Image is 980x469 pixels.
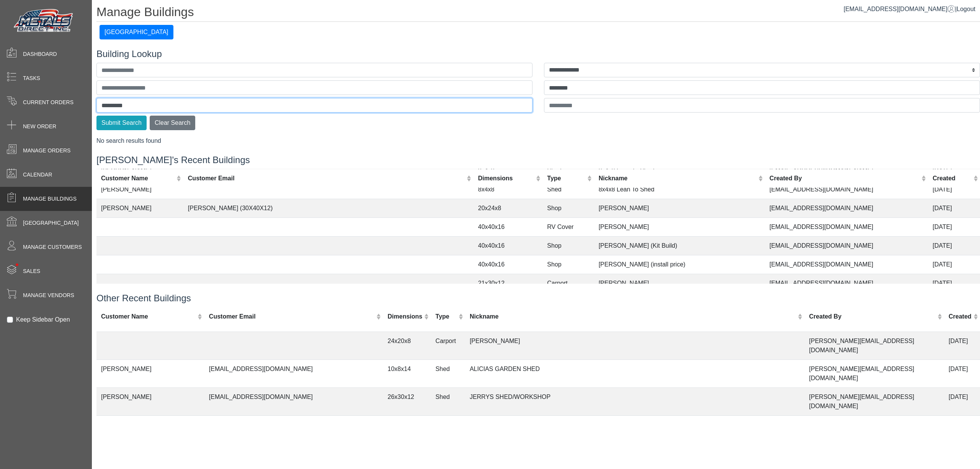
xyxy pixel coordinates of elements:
div: Created [949,312,972,321]
td: [DATE] [944,360,980,387]
td: [PERSON_NAME][EMAIL_ADDRESS][DOMAIN_NAME] [805,332,944,360]
div: Dimensions [478,173,534,183]
td: [PERSON_NAME][EMAIL_ADDRESS][DOMAIN_NAME] [805,387,944,415]
td: Shop [542,236,594,255]
div: No search results found [96,136,980,145]
div: | [844,5,975,14]
td: [PERSON_NAME][EMAIL_ADDRESS][DOMAIN_NAME] [805,415,944,443]
div: Created By [769,173,920,183]
td: [DATE] [944,387,980,415]
a: [GEOGRAPHIC_DATA] [100,29,173,35]
td: [EMAIL_ADDRESS][DOMAIN_NAME] [765,217,928,236]
span: Manage Buildings [23,195,77,203]
td: REMINGTON SHOP [465,415,805,443]
td: [DATE] [944,415,980,443]
label: Keep Sidebar Open [16,315,70,324]
td: [EMAIL_ADDRESS][DOMAIN_NAME] [204,360,383,387]
td: 24x20x8 [383,332,431,360]
td: Carport [431,332,465,360]
td: [PERSON_NAME] (install price) [594,255,765,274]
div: Nickname [470,312,796,321]
span: [GEOGRAPHIC_DATA] [23,219,79,227]
button: Submit Search [96,116,147,130]
div: Nickname [599,173,756,183]
td: [EMAIL_ADDRESS][DOMAIN_NAME] [765,236,928,255]
div: Customer Email [188,173,465,183]
td: [EMAIL_ADDRESS][DOMAIN_NAME] [765,255,928,274]
td: 40x40x16 [474,217,543,236]
span: Dashboard [23,50,57,58]
div: Type [436,312,457,321]
td: 30x60x16 [383,415,431,443]
div: Created [933,173,971,183]
td: 21x30x12 [474,274,543,293]
td: Shop [542,255,594,274]
td: [EMAIL_ADDRESS][DOMAIN_NAME] [765,274,928,293]
td: [PERSON_NAME] [465,332,805,360]
td: ALICIAS GARDEN SHED [465,360,805,387]
button: [GEOGRAPHIC_DATA] [100,25,173,39]
td: [DATE] [944,332,980,360]
td: [PERSON_NAME] [594,199,765,217]
div: Customer Email [209,312,374,321]
td: [PERSON_NAME] [96,180,183,199]
td: [PERSON_NAME] [594,217,765,236]
td: Shop [431,415,465,443]
td: [DATE] [928,180,980,199]
td: [PERSON_NAME] [96,360,204,387]
button: Clear Search [150,116,195,130]
td: RV Cover [542,217,594,236]
span: New Order [23,123,56,131]
div: Dimensions [388,312,423,321]
td: Shed [431,360,465,387]
div: Customer Name [101,173,175,183]
span: • [7,252,27,277]
td: Carport [542,274,594,293]
span: Manage Orders [23,147,70,155]
span: Calendar [23,171,52,179]
td: [EMAIL_ADDRESS][DOMAIN_NAME] [765,199,928,217]
span: Manage Vendors [23,291,74,299]
h4: Building Lookup [96,49,980,60]
td: [DATE] [928,274,980,293]
td: [EMAIL_ADDRESS][DOMAIN_NAME] [765,180,928,199]
td: Shed [542,180,594,199]
h4: Other Recent Buildings [96,293,980,304]
td: [PERSON_NAME] [96,415,204,443]
td: [PERSON_NAME] [96,199,183,217]
td: [DATE] [928,217,980,236]
span: Sales [23,267,40,275]
td: 26x30x12 [383,387,431,415]
span: Current Orders [23,98,73,106]
td: [PERSON_NAME] (Kit Build) [594,236,765,255]
h1: Manage Buildings [96,5,980,22]
td: 10x8x14 [383,360,431,387]
td: [DATE] [928,236,980,255]
div: Type [547,173,585,183]
span: Logout [957,6,975,12]
span: Manage Customers [23,243,82,251]
img: Metals Direct Inc Logo [11,7,77,35]
td: [PERSON_NAME][EMAIL_ADDRESS][DOMAIN_NAME] [805,360,944,387]
td: JERRYS SHED/WORKSHOP [465,387,805,415]
span: Tasks [23,74,40,82]
div: Customer Name [101,312,196,321]
td: [PERSON_NAME] [96,387,204,415]
td: 8x4x8 Lean To Shed [594,180,765,199]
td: [DATE] [928,199,980,217]
td: Shop [542,199,594,217]
td: [PERSON_NAME] (30X40X12) [183,199,474,217]
div: Created By [809,312,936,321]
td: [PERSON_NAME] [594,274,765,293]
td: 40x40x16 [474,255,543,274]
td: Shed [431,387,465,415]
td: [DATE] [928,255,980,274]
td: 20x24x8 [474,199,543,217]
td: [EMAIL_ADDRESS][DOMAIN_NAME] [204,387,383,415]
td: 40x40x16 [474,236,543,255]
h4: [PERSON_NAME]'s Recent Buildings [96,155,980,166]
a: [EMAIL_ADDRESS][DOMAIN_NAME] [844,6,955,12]
td: 8x4x8 [474,180,543,199]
